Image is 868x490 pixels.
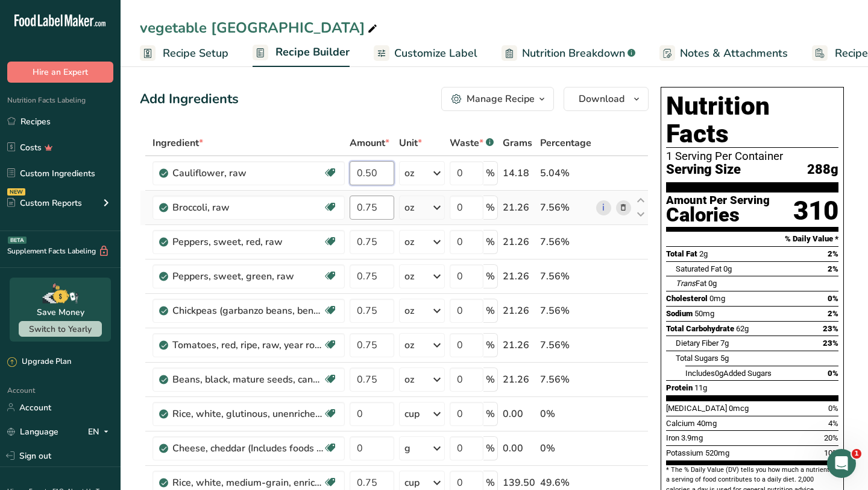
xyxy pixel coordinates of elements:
[404,372,414,387] div: oz
[709,294,725,303] span: 0mg
[140,40,228,67] a: Recipe Setup
[503,200,535,215] div: 21.26
[399,136,422,150] span: Unit
[596,200,611,215] a: i
[540,166,591,180] div: 5.04%
[450,136,494,150] div: Waste
[404,476,420,490] div: cup
[404,304,414,318] div: oz
[823,339,838,348] span: 23%
[666,232,838,246] section: % Daily Value *
[253,39,350,68] a: Recipe Builder
[502,40,635,67] a: Nutrition Breakdown
[694,383,707,392] span: 11g
[88,424,113,439] div: EN
[666,433,679,442] span: Iron
[404,166,414,180] div: oz
[666,162,741,177] span: Serving Size
[404,235,414,249] div: oz
[666,92,838,148] h1: Nutrition Facts
[374,40,477,67] a: Customize Label
[140,89,239,109] div: Add Ingredients
[8,237,27,244] div: BETA
[666,294,708,303] span: Cholesterol
[172,476,323,490] div: Rice, white, medium-grain, enriched, cooked
[503,407,535,421] div: 0.00
[172,441,323,456] div: Cheese, cheddar (Includes foods for USDA's Food Distribution Program)
[666,404,727,413] span: [MEDICAL_DATA]
[394,45,477,62] span: Customize Label
[540,304,591,318] div: 7.56%
[681,433,703,442] span: 3.9mg
[828,294,838,303] span: 0%
[666,249,697,258] span: Total Fat
[172,166,323,180] div: Cauliflower, raw
[579,92,624,106] span: Download
[404,441,410,456] div: g
[666,419,695,428] span: Calcium
[720,339,729,348] span: 7g
[503,136,532,150] span: Grams
[807,162,838,177] span: 288g
[503,235,535,249] div: 21.26
[404,338,414,352] div: oz
[705,448,729,457] span: 520mg
[503,372,535,387] div: 21.26
[666,150,838,162] div: 1 Serving Per Container
[467,92,535,106] div: Manage Recipe
[708,279,717,288] span: 0g
[666,383,693,392] span: Protein
[823,324,838,333] span: 23%
[720,354,729,363] span: 5g
[723,264,732,273] span: 0g
[172,235,323,249] div: Peppers, sweet, red, raw
[666,195,770,206] div: Amount Per Serving
[540,136,591,150] span: Percentage
[676,354,719,363] span: Total Sugars
[503,269,535,284] div: 21.26
[404,269,414,284] div: oz
[7,188,25,196] div: NEW
[685,369,772,378] span: Includes Added Sugars
[729,404,749,413] span: 0mcg
[7,197,82,209] div: Custom Reports
[828,369,838,378] span: 0%
[828,309,838,318] span: 2%
[172,304,323,318] div: Chickpeas (garbanzo beans, bengal gram), mature seeds, raw
[666,448,703,457] span: Potassium
[172,269,323,284] div: Peppers, sweet, green, raw
[503,338,535,352] div: 21.26
[824,448,838,457] span: 10%
[697,419,717,428] span: 40mg
[522,45,625,62] span: Nutrition Breakdown
[540,269,591,284] div: 7.56%
[7,62,113,83] button: Hire an Expert
[7,421,58,442] a: Language
[676,279,706,288] span: Fat
[827,449,856,478] iframe: Intercom live chat
[503,441,535,456] div: 0.00
[172,407,323,421] div: Rice, white, glutinous, unenriched, uncooked
[153,136,203,150] span: Ingredient
[540,476,591,490] div: 49.6%
[503,166,535,180] div: 14.18
[503,304,535,318] div: 21.26
[172,338,323,352] div: Tomatoes, red, ripe, raw, year round average
[828,249,838,258] span: 2%
[540,441,591,456] div: 0%
[852,449,861,459] span: 1
[793,195,838,227] div: 310
[680,45,788,62] span: Notes & Attachments
[37,306,84,319] div: Save Money
[694,309,714,318] span: 50mg
[275,44,350,60] span: Recipe Builder
[824,433,838,442] span: 20%
[163,45,228,62] span: Recipe Setup
[666,309,693,318] span: Sodium
[676,279,696,288] i: Trans
[659,40,788,67] a: Notes & Attachments
[666,324,734,333] span: Total Carbohydrate
[172,372,323,387] div: Beans, black, mature seeds, canned, low sodium
[564,87,649,111] button: Download
[140,17,380,39] div: vegetable [GEOGRAPHIC_DATA]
